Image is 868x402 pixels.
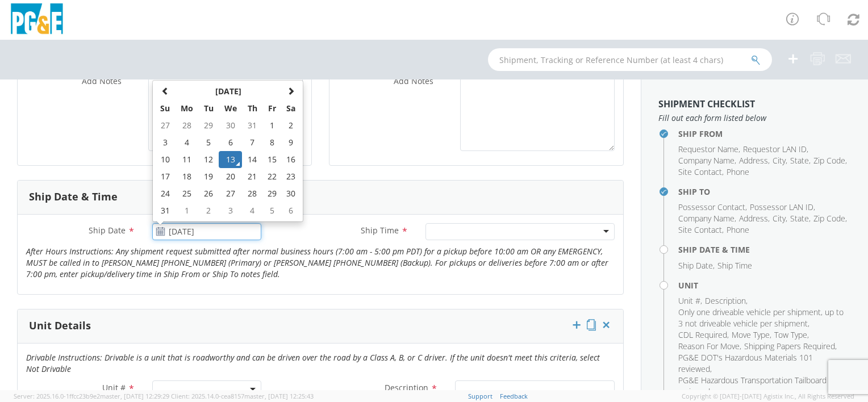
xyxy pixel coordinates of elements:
[678,329,727,340] span: CDL Required
[678,375,848,397] li: ,
[155,168,175,185] td: 17
[743,144,808,155] li: ,
[678,155,735,166] span: Company Name
[262,117,282,134] td: 1
[773,213,786,224] span: City
[242,117,262,134] td: 31
[678,166,724,178] li: ,
[219,202,243,219] td: 3
[705,295,748,307] li: ,
[705,295,746,306] span: Description
[155,100,175,117] th: Su
[262,202,282,219] td: 5
[262,151,282,168] td: 15
[89,225,126,236] span: Ship Date
[727,166,749,177] span: Phone
[739,213,768,224] span: Address
[155,134,175,151] td: 3
[739,155,768,166] span: Address
[678,260,715,271] li: ,
[281,202,301,219] td: 6
[155,151,175,168] td: 10
[813,155,845,166] span: Zip Code
[678,129,851,138] h4: Ship From
[242,134,262,151] td: 7
[242,151,262,168] td: 14
[102,382,126,393] span: Unit #
[199,185,219,202] td: 26
[29,320,91,332] h3: Unit Details
[175,134,199,151] td: 4
[813,155,847,166] li: ,
[790,213,809,224] span: State
[678,295,702,307] li: ,
[678,202,745,212] span: Possessor Contact
[658,112,851,124] span: Fill out each form listed below
[813,213,845,224] span: Zip Code
[678,307,844,329] span: Only one driveable vehicle per shipment, up to 3 not driveable vehicle per shipment
[750,202,813,212] span: Possessor LAN ID
[361,225,399,236] span: Ship Time
[26,352,600,374] i: Drivable Instructions: Drivable is a unit that is roadworthy and can be driven over the road by a...
[219,117,243,134] td: 30
[242,185,262,202] td: 28
[175,100,199,117] th: Mo
[281,168,301,185] td: 23
[171,392,314,400] span: Client: 2025.14.0-cea8157
[244,392,314,400] span: master, [DATE] 12:25:43
[732,329,771,341] li: ,
[744,341,835,351] span: Shipping Papers Required
[678,166,722,177] span: Site Contact
[739,213,770,224] li: ,
[199,117,219,134] td: 29
[678,245,851,254] h4: Ship Date & Time
[219,168,243,185] td: 20
[29,191,118,203] h3: Ship Date & Time
[82,76,122,86] span: Add Notes
[175,168,199,185] td: 18
[743,144,807,154] span: Requestor LAN ID
[262,100,282,117] th: Fr
[199,151,219,168] td: 12
[219,134,243,151] td: 6
[175,202,199,219] td: 1
[262,134,282,151] td: 8
[678,224,722,235] span: Site Contact
[658,98,755,110] strong: Shipment Checklist
[774,329,807,340] span: Tow Type
[790,155,811,166] li: ,
[682,392,854,401] span: Copyright © [DATE]-[DATE] Agistix Inc., All Rights Reserved
[813,213,847,224] li: ,
[678,375,827,397] span: PG&E Hazardous Transportation Tailboard reviewed
[488,48,772,71] input: Shipment, Tracking or Reference Number (at least 4 chars)
[161,87,169,95] span: Previous Month
[9,3,65,37] img: pge-logo-06675f144f4cfa6a6814.png
[281,134,301,151] td: 9
[678,352,848,375] li: ,
[175,151,199,168] td: 11
[219,185,243,202] td: 27
[678,307,848,329] li: ,
[678,281,851,290] h4: Unit
[717,260,752,271] span: Ship Time
[678,202,747,213] li: ,
[790,155,809,166] span: State
[242,168,262,185] td: 21
[262,185,282,202] td: 29
[773,155,786,166] span: City
[732,329,770,340] span: Move Type
[281,117,301,134] td: 2
[175,83,281,100] th: Select Month
[678,213,736,224] li: ,
[678,144,738,154] span: Requestor Name
[678,187,851,196] h4: Ship To
[155,185,175,202] td: 24
[175,185,199,202] td: 25
[175,117,199,134] td: 28
[385,382,428,393] span: Description
[14,392,169,400] span: Server: 2025.16.0-1ffcc23b9e2
[739,155,770,166] li: ,
[727,224,749,235] span: Phone
[773,155,787,166] li: ,
[468,392,493,400] a: Support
